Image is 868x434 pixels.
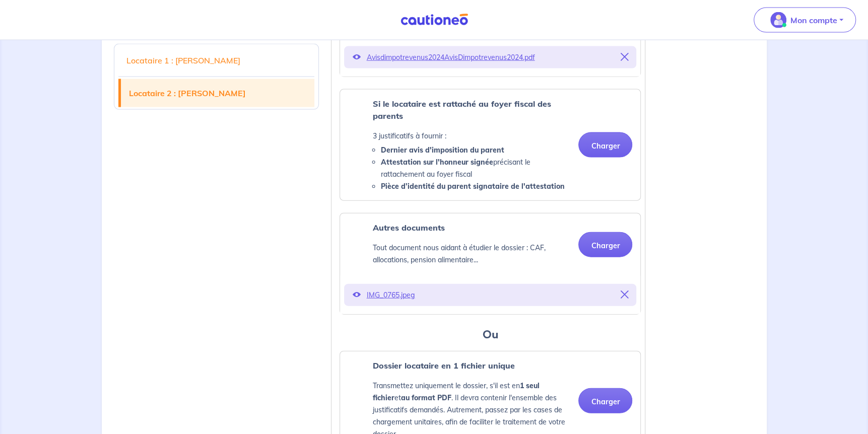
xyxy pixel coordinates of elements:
button: Supprimer [620,288,628,302]
p: Tout document nous aidant à étudier le dossier : CAF, allocations, pension alimentaire... [372,242,570,266]
strong: Autres documents [372,223,444,233]
h3: Ou [340,327,641,343]
div: categoryName: parental-tax-assessment, userCategory: cdi [340,89,641,201]
p: IMG_0765.jpeg [366,288,614,302]
button: Voir [352,50,360,64]
a: Locataire 2 : [PERSON_NAME] [121,79,315,107]
button: illu_account_valid_menu.svgMon compte [754,8,856,33]
strong: Dernier avis d'imposition du parent [380,146,504,155]
div: categoryName: other, userCategory: cdi [340,213,641,315]
img: Cautioneo [396,14,472,26]
img: illu_account_valid_menu.svg [770,12,786,28]
button: Charger [578,132,632,158]
strong: Pièce d’identité du parent signataire de l'attestation [380,182,564,191]
strong: Attestation sur l'honneur signée [380,158,493,167]
button: Charger [578,388,632,413]
p: 3 justificatifs à fournir : [372,130,570,142]
strong: Dossier locataire en 1 fichier unique [372,360,514,371]
p: Avisdimpotrevenus2024AvisDimpotrevenus2024.pdf [366,50,614,64]
strong: Si le locataire est rattaché au foyer fiscal des parents [372,99,551,121]
a: Locataire 1 : [PERSON_NAME] [118,46,315,74]
button: Supprimer [620,50,628,64]
li: précisant le rattachement au foyer fiscal [380,156,570,180]
strong: au format PDF [400,393,451,402]
button: Voir [352,288,360,302]
p: Mon compte [790,14,837,26]
button: Charger [578,232,632,257]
